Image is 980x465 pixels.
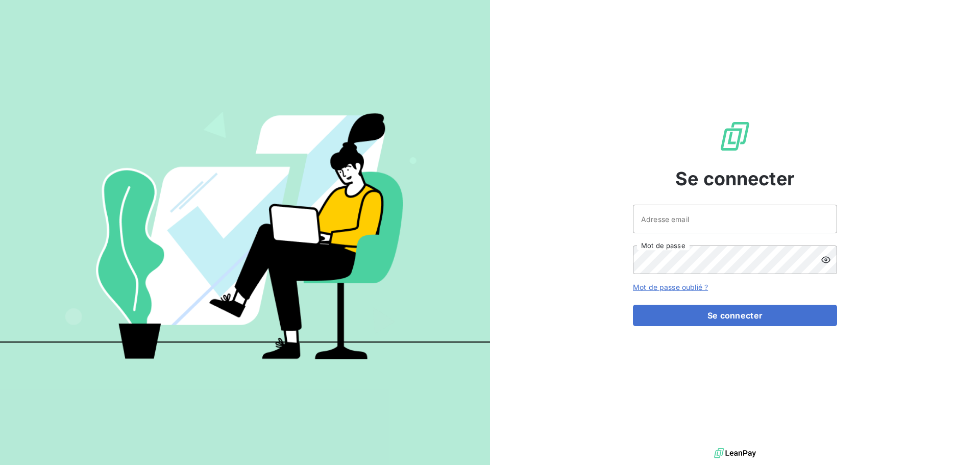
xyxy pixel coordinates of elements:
input: placeholder [633,205,837,233]
a: Mot de passe oublié ? [633,283,708,291]
img: Logo LeanPay [719,120,751,153]
button: Se connecter [633,305,837,326]
span: Se connecter [675,165,795,192]
img: logo [714,446,756,461]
